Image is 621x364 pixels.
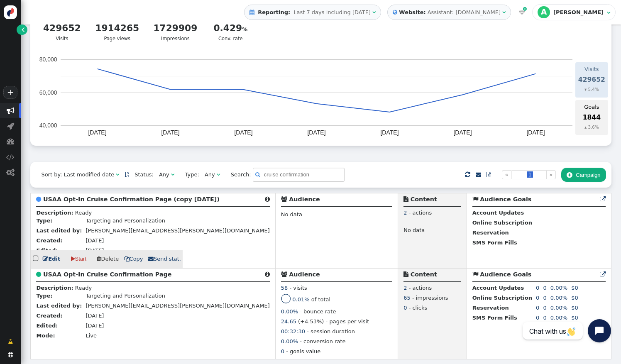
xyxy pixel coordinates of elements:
span: [DATE] [86,237,104,244]
b: SMS Form Fills [472,315,517,321]
span: - actions [409,285,432,291]
text: [DATE] [161,129,180,136]
span: 0 [403,305,407,311]
span: [DATE] [86,322,104,329]
span: 0 [543,305,546,311]
span:  [116,172,119,177]
b: Type: [36,293,52,299]
span: 429652 [578,76,605,83]
span: - conversion rate [300,338,345,344]
span: 0 [536,295,539,301]
a:  [125,171,129,178]
span: 0 [543,285,546,291]
a: » [546,170,556,179]
span: 0 [536,285,539,291]
span: Delete [97,256,119,262]
span:  [8,352,13,357]
span: - actions [409,210,432,216]
div: Assistant: [DOMAIN_NAME] [428,8,501,17]
a: Start [66,252,92,266]
span: 0.01% [292,296,309,303]
a:  [600,196,606,203]
span:  [22,25,24,34]
span: 2 [403,285,407,291]
span:  [36,271,41,277]
span: Type: [180,171,199,179]
span: 0 [543,295,546,301]
img: logo-icon.svg [4,5,17,19]
div: Sort by: Last modified date [41,171,114,179]
b: USAA Opt-In Cruise Confirmation Page (copy [DATE]) [43,196,220,203]
span:  [171,172,174,177]
td: Goals [578,103,606,112]
span:  [7,137,15,145]
b: Description: [36,285,73,291]
span:  [124,256,130,261]
a: Copy [124,255,143,263]
div: Any [205,171,215,179]
b: Description: [36,210,73,216]
span:  [6,169,15,176]
span: - session duration [307,328,355,335]
td: Visits [578,65,606,74]
span: - bounce rate [300,308,336,315]
b: Website: [397,8,427,17]
a: + [3,86,17,99]
b: Reservation [472,230,509,236]
span:  [7,122,14,130]
span:  [519,10,525,15]
a:  [2,335,18,349]
span:  [476,172,481,177]
div: 1914265 [95,22,139,35]
b: Reservation [472,305,509,311]
span:  [523,6,527,12]
b: Content [411,196,437,203]
span: 0.00% [550,285,567,291]
span: 1844 [583,114,601,121]
b: Edited: [36,322,58,329]
b: Online Subscription [472,220,532,226]
b: Audience [289,196,320,203]
div: A [538,6,550,19]
b: USAA Opt-In Cruise Confirmation Page [43,271,172,278]
div: 1729909 [153,22,197,35]
span: 65 [403,295,411,301]
div: Conv. rate [212,22,250,42]
span:  [502,10,506,15]
div: A chart. [36,57,572,140]
span:  [36,196,41,202]
a:  [481,168,496,182]
span:  [265,196,270,202]
span: Live [86,332,97,339]
span: 0 [536,315,539,321]
span: [PERSON_NAME][EMAIL_ADDRESS][PERSON_NAME][DOMAIN_NAME] [86,227,269,234]
span:  [281,196,287,202]
b: Last edited by: [36,303,82,309]
span: 58 [281,285,288,291]
span:  [71,255,75,263]
b: Mode: [36,332,55,339]
b: Audience [289,271,320,278]
text: 60,000 [39,89,57,96]
span: $0 [571,285,578,291]
span: Sorted in descending order [125,172,129,177]
text: [DATE] [381,129,399,136]
span: Ready [75,285,92,291]
span: Targeting and Personalization [86,293,165,299]
span:  [600,196,606,202]
span:  [217,172,220,177]
b: Last edited by: [36,227,82,234]
span: $0 [571,295,578,301]
a:   [517,8,527,17]
span: [DATE] [86,313,104,319]
span: No data [281,211,302,217]
text: [DATE] [308,129,326,136]
span:  [607,10,610,15]
span: 2 [403,210,407,216]
span:  [148,256,154,261]
div: ▾ 5.4% [578,86,605,93]
b: Audience Goals [480,196,531,203]
span:  [6,153,15,161]
span:  [33,254,40,264]
span: - visits [289,285,307,291]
